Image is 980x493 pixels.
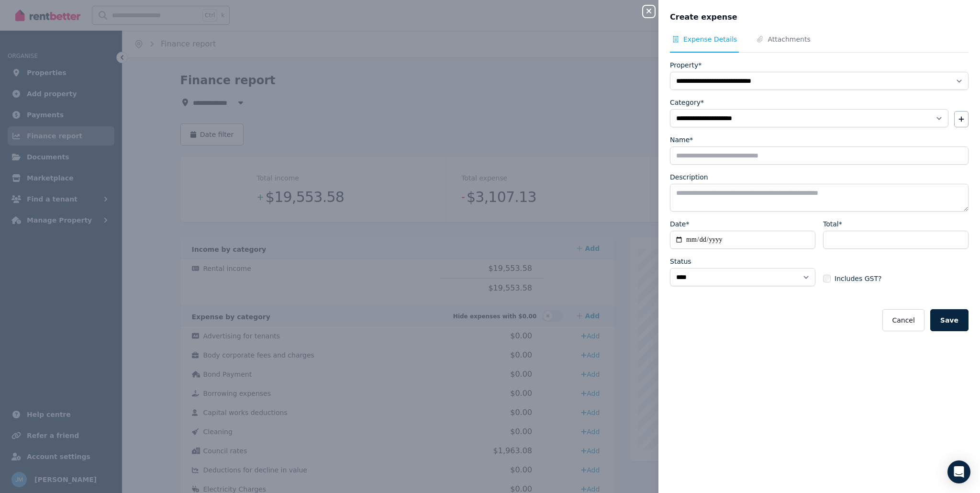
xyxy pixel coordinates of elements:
[768,34,810,44] span: Attachments
[670,34,969,53] nav: Tabs
[823,275,831,282] input: Includes GST?
[670,257,691,266] label: Status
[947,460,970,483] div: Open Intercom Messenger
[882,309,924,331] button: Cancel
[823,219,842,229] label: Total*
[835,274,881,283] span: Includes GST?
[683,34,737,44] span: Expense Details
[930,309,969,331] button: Save
[670,135,693,145] label: Name*
[670,11,737,23] span: Create expense
[670,60,702,70] label: Property*
[670,98,704,107] label: Category*
[670,172,708,182] label: Description
[670,219,689,229] label: Date*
